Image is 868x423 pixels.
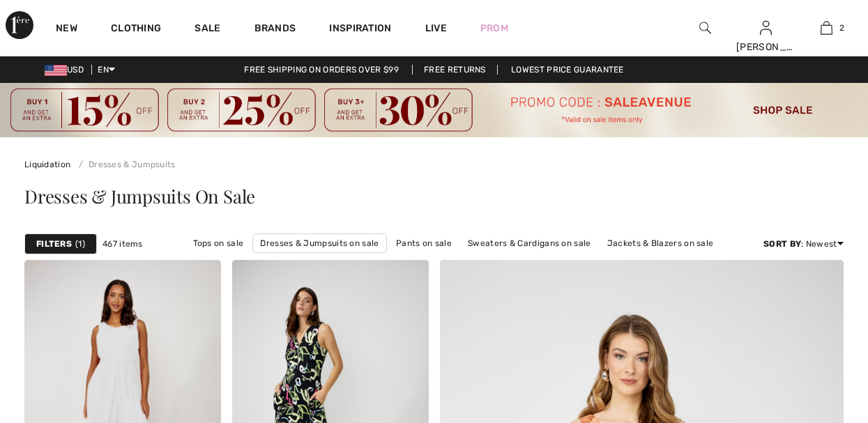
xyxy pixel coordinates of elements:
[36,238,72,250] strong: Filters
[98,65,115,75] span: EN
[73,160,176,169] a: Dresses & Jumpsuits
[6,11,33,39] img: 1ère Avenue
[763,239,801,249] strong: Sort By
[186,234,251,252] a: Tops on sale
[329,22,391,37] span: Inspiration
[500,65,635,75] a: Lowest Price Guarantee
[736,40,795,54] div: [PERSON_NAME]
[444,253,534,271] a: Outerwear on sale
[821,20,832,36] img: My Bag
[480,21,508,36] a: Prom
[760,20,772,36] img: My Info
[461,234,597,252] a: Sweaters & Cardigans on sale
[425,21,447,36] a: Live
[111,22,161,37] a: Clothing
[254,22,296,37] a: Brands
[24,160,70,169] a: Liquidation
[699,20,711,36] img: search the website
[372,253,441,271] a: Skirts on sale
[252,233,386,253] a: Dresses & Jumpsuits on sale
[233,65,410,75] a: Free shipping on orders over $99
[839,22,844,34] span: 2
[75,238,85,250] span: 1
[45,65,89,75] span: USD
[24,184,255,208] span: Dresses & Jumpsuits On Sale
[102,238,143,250] span: 467 items
[389,234,459,252] a: Pants on sale
[763,238,844,250] div: : Newest
[412,65,498,75] a: Free Returns
[195,22,220,37] a: Sale
[600,234,721,252] a: Jackets & Blazers on sale
[45,65,67,76] img: US Dollar
[797,20,856,36] a: 2
[56,22,77,37] a: New
[760,21,772,34] a: Sign In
